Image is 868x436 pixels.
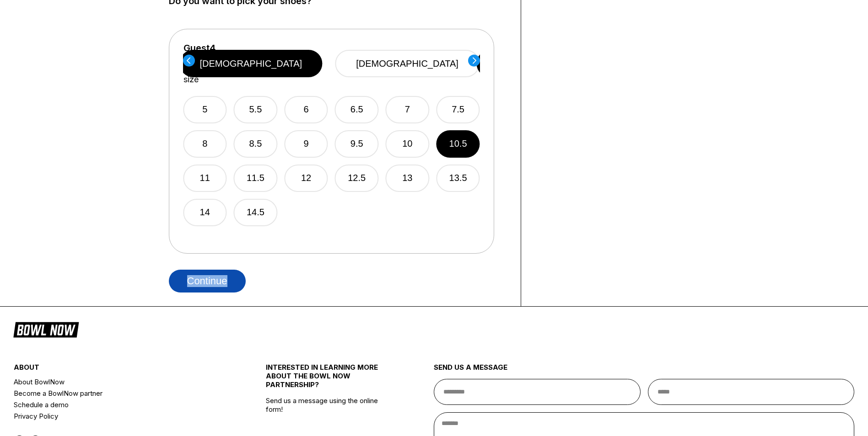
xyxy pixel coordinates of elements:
button: [DEMOGRAPHIC_DATA] [335,50,480,77]
button: 10 [386,130,430,158]
button: 14 [183,199,227,226]
button: 6 [284,96,328,123]
button: 5.5 [234,96,278,123]
button: 7 [386,96,430,123]
button: 13.5 [436,165,480,192]
button: 9 [284,130,328,158]
button: 6.5 [335,96,379,123]
button: 14.5 [234,199,278,226]
button: 7.5 [436,96,480,123]
div: about [14,363,224,376]
a: About BowlNow [14,376,224,388]
button: 9.5 [335,130,379,158]
button: 5 [183,96,227,123]
button: 8 [183,130,227,158]
button: 12 [284,165,328,192]
button: [DEMOGRAPHIC_DATA] [179,50,322,77]
button: 13 [386,165,430,192]
button: 11.5 [234,165,278,192]
button: 10.5 [436,130,480,158]
label: Guest 4 [183,43,216,53]
button: 12.5 [335,165,379,192]
button: Continue [169,270,246,292]
button: 11 [183,165,227,192]
div: INTERESTED IN LEARNING MORE ABOUT THE BOWL NOW PARTNERSHIP? [266,363,392,396]
a: Become a BowlNow partner [14,388,224,399]
a: Privacy Policy [14,410,224,422]
div: send us a message [434,363,854,379]
a: Schedule a demo [14,399,224,410]
button: 8.5 [234,130,278,158]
